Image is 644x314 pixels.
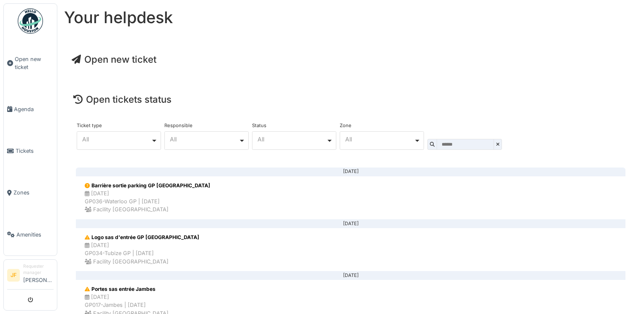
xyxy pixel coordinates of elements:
[82,137,151,141] div: All
[85,241,199,266] div: [DATE] GP034-Tubize GP | [DATE] Facility [GEOGRAPHIC_DATA]
[85,189,210,214] div: [DATE] GP036-Waterloo GP | [DATE] Facility [GEOGRAPHIC_DATA]
[170,137,239,141] div: All
[4,130,57,172] a: Tickets
[16,231,54,239] span: Amenities
[16,147,54,155] span: Tickets
[76,176,625,220] a: Barrière sortie parking GP [GEOGRAPHIC_DATA] [DATE]GP036-Waterloo GP | [DATE] Facility [GEOGRAPHI...
[15,55,54,71] span: Open new ticket
[4,172,57,213] a: Zones
[13,189,54,197] span: Zones
[252,123,266,128] label: Status
[72,54,156,65] a: Open new ticket
[340,123,352,128] label: Zone
[7,263,54,290] a: JF Requester manager[PERSON_NAME]
[258,137,326,141] div: All
[14,105,54,113] span: Agenda
[83,275,619,276] div: [DATE]
[345,137,414,141] div: All
[83,171,619,172] div: [DATE]
[77,123,102,128] label: Ticket type
[23,263,54,276] div: Requester manager
[85,285,169,293] div: Portes sas entrée Jambes
[73,94,628,105] h4: Open tickets status
[4,88,57,130] a: Agenda
[7,269,20,282] li: JF
[76,228,625,271] a: Logo sas d'entrée GP [GEOGRAPHIC_DATA] [DATE]GP034-Tubize GP | [DATE] Facility [GEOGRAPHIC_DATA]
[4,214,57,255] a: Amenities
[4,38,57,88] a: Open new ticket
[23,263,54,287] li: [PERSON_NAME]
[83,224,619,224] div: [DATE]
[164,123,193,128] label: Responsible
[85,234,199,241] div: Logo sas d'entrée GP [GEOGRAPHIC_DATA]
[85,182,210,189] div: Barrière sortie parking GP [GEOGRAPHIC_DATA]
[18,8,43,34] img: Badge_color-CXgf-gQk.svg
